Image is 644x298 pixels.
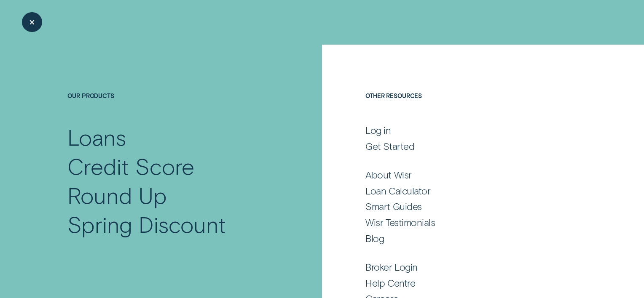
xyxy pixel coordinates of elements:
[365,169,576,181] a: About Wisr
[67,122,126,152] div: Loans
[365,232,576,245] a: Blog
[365,140,576,152] a: Get Started
[365,216,435,229] div: Wisr Testimonials
[365,277,576,289] a: Help Centre
[365,216,576,229] a: Wisr Testimonials
[67,122,275,152] a: Loans
[365,124,576,136] a: Log in
[67,181,166,210] div: Round Up
[365,185,576,197] a: Loan Calculator
[365,92,576,122] h4: Other Resources
[67,92,275,122] h4: Our Products
[22,12,42,32] button: Close Menu
[365,277,415,289] div: Help Centre
[67,210,226,239] div: Spring Discount
[365,232,384,245] div: Blog
[365,124,391,136] div: Log in
[365,200,576,213] a: Smart Guides
[365,261,576,273] a: Broker Login
[365,261,417,273] div: Broker Login
[365,185,430,197] div: Loan Calculator
[365,200,421,213] div: Smart Guides
[365,169,411,181] div: About Wisr
[67,210,275,239] a: Spring Discount
[365,140,414,152] div: Get Started
[67,181,275,210] a: Round Up
[67,152,194,181] div: Credit Score
[67,152,275,181] a: Credit Score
